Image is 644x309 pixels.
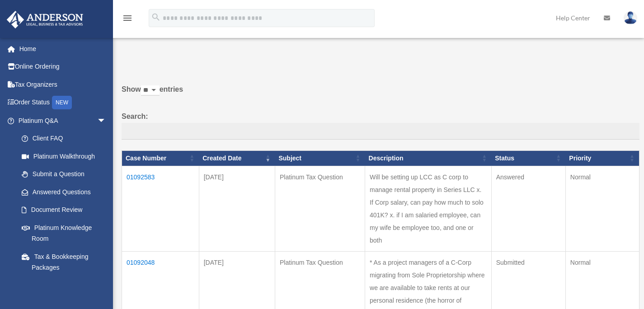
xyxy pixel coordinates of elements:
[199,151,275,166] th: Created Date: activate to sort column ascending
[13,183,111,201] a: Answered Questions
[141,85,160,96] select: Showentries
[122,13,133,23] i: menu
[52,96,72,109] div: NEW
[491,166,565,251] td: Answered
[122,16,133,23] a: menu
[6,40,120,58] a: Home
[13,276,115,295] a: Land Trust & Deed Forum
[275,166,365,251] td: Platinum Tax Question
[13,130,115,148] a: Client FAQ
[365,151,492,166] th: Description: activate to sort column ascending
[13,147,115,165] a: Platinum Walkthrough
[6,58,120,76] a: Online Ordering
[4,11,86,28] img: Anderson Advisors Platinum Portal
[13,248,115,276] a: Tax & Bookkeeping Packages
[122,151,199,166] th: Case Number: activate to sort column ascending
[624,11,637,24] img: User Pic
[565,151,639,166] th: Priority: activate to sort column ascending
[151,12,161,22] i: search
[122,123,639,140] input: Search:
[565,166,639,251] td: Normal
[13,219,115,248] a: Platinum Knowledge Room
[199,166,275,251] td: [DATE]
[13,201,115,219] a: Document Review
[122,83,639,105] label: Show entries
[6,112,115,130] a: Platinum Q&Aarrow_drop_down
[122,110,639,140] label: Search:
[491,151,565,166] th: Status: activate to sort column ascending
[13,165,115,183] a: Submit a Question
[122,166,199,251] td: 01092583
[275,151,365,166] th: Subject: activate to sort column ascending
[6,75,120,94] a: Tax Organizers
[97,112,115,130] span: arrow_drop_down
[6,94,120,112] a: Order StatusNEW
[365,166,492,251] td: Will be setting up LCC as C corp to manage rental property in Series LLC x. If Corp salary, can p...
